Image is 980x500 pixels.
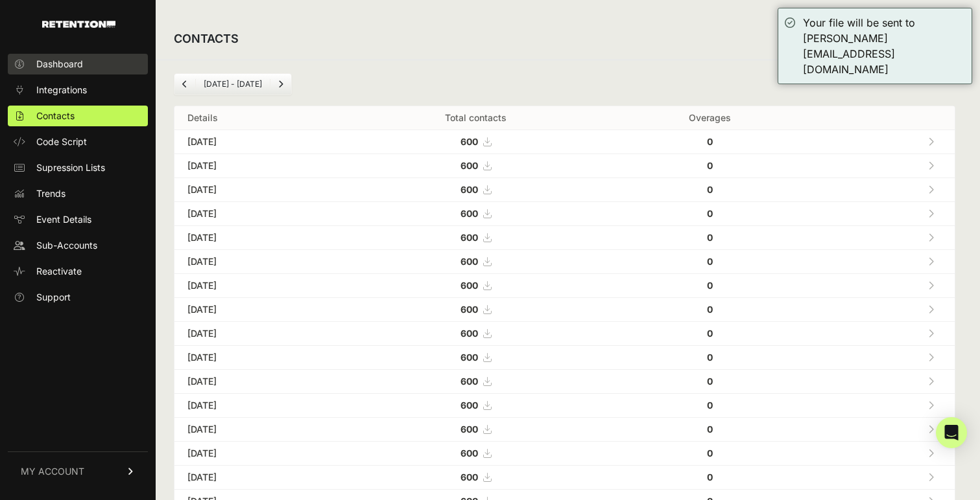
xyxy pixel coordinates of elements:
[460,472,478,483] strong: 600
[36,161,105,174] span: Supression Lists
[460,184,491,195] a: 600
[174,466,344,490] td: [DATE]
[36,135,87,148] span: Code Script
[707,328,713,339] strong: 0
[36,58,83,71] span: Dashboard
[174,154,344,178] td: [DATE]
[174,178,344,202] td: [DATE]
[460,400,478,411] strong: 600
[460,208,478,219] strong: 600
[174,274,344,298] td: [DATE]
[460,256,491,267] a: 600
[707,352,713,363] strong: 0
[707,424,713,435] strong: 0
[460,304,491,315] a: 600
[174,298,344,322] td: [DATE]
[707,160,713,171] strong: 0
[803,15,965,77] div: Your file will be sent to [PERSON_NAME][EMAIL_ADDRESS][DOMAIN_NAME]
[460,256,478,267] strong: 600
[460,328,491,339] a: 600
[707,304,713,315] strong: 0
[195,79,270,89] li: [DATE] - [DATE]
[460,376,478,387] strong: 600
[460,136,478,147] strong: 600
[460,136,491,147] a: 600
[174,442,344,466] td: [DATE]
[174,250,344,274] td: [DATE]
[460,280,478,291] strong: 600
[460,232,491,243] a: 600
[36,213,91,226] span: Event Details
[8,235,148,256] a: Sub-Accounts
[460,160,478,171] strong: 600
[707,376,713,387] strong: 0
[174,322,344,346] td: [DATE]
[460,424,491,435] a: 600
[174,418,344,442] td: [DATE]
[8,287,148,308] a: Support
[707,232,713,243] strong: 0
[36,265,82,278] span: Reactivate
[36,187,66,200] span: Trends
[707,280,713,291] strong: 0
[707,184,713,195] strong: 0
[460,352,478,363] strong: 600
[174,106,344,130] th: Details
[707,256,713,267] strong: 0
[460,184,478,195] strong: 600
[42,21,115,28] img: Retention.com
[8,183,148,204] a: Trends
[8,131,148,152] a: Code Script
[270,74,291,95] a: Next
[344,106,608,130] th: Total contacts
[174,202,344,226] td: [DATE]
[707,448,713,459] strong: 0
[174,226,344,250] td: [DATE]
[174,130,344,154] td: [DATE]
[36,84,87,97] span: Integrations
[21,465,84,478] span: MY ACCOUNT
[8,80,148,100] a: Integrations
[174,370,344,394] td: [DATE]
[8,261,148,282] a: Reactivate
[460,448,491,459] a: 600
[36,109,75,122] span: Contacts
[36,239,97,252] span: Sub-Accounts
[936,417,967,448] div: Open Intercom Messenger
[460,328,478,339] strong: 600
[8,54,148,74] a: Dashboard
[8,209,148,230] a: Event Details
[460,448,478,459] strong: 600
[460,304,478,315] strong: 600
[174,30,239,48] h2: CONTACTS
[8,106,148,126] a: Contacts
[460,352,491,363] a: 600
[707,472,713,483] strong: 0
[8,157,148,178] a: Supression Lists
[460,376,491,387] a: 600
[8,451,148,491] a: MY ACCOUNT
[460,400,491,411] a: 600
[460,424,478,435] strong: 600
[608,106,813,130] th: Overages
[460,232,478,243] strong: 600
[707,208,713,219] strong: 0
[36,291,71,304] span: Support
[460,472,491,483] a: 600
[707,400,713,411] strong: 0
[460,208,491,219] a: 600
[707,136,713,147] strong: 0
[174,394,344,418] td: [DATE]
[460,160,491,171] a: 600
[460,280,491,291] a: 600
[174,74,195,95] a: Previous
[174,346,344,370] td: [DATE]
